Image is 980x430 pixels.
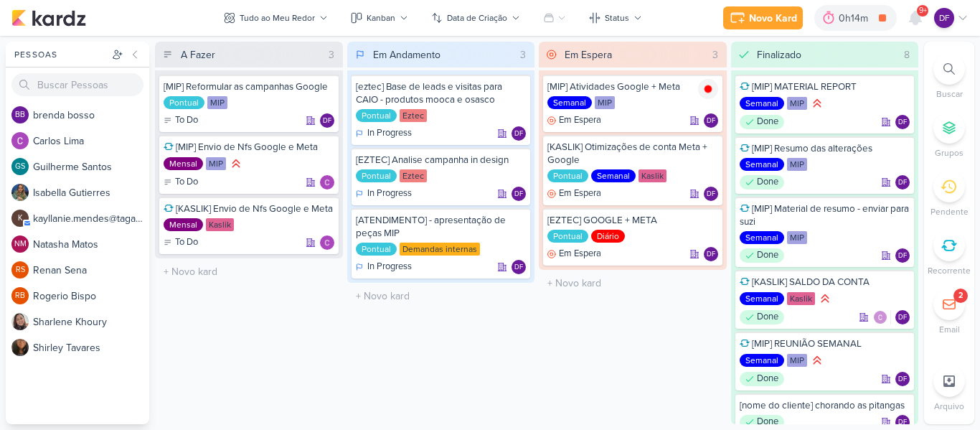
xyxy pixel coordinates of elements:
div: Diego Freitas [895,310,910,324]
p: To Do [175,235,198,250]
div: k a y l l a n i e . m e n d e s @ t a g a w a - m a i l . c o m . b r [33,211,149,226]
div: Responsável: Diego Freitas [895,175,910,190]
p: Done [757,310,778,324]
div: Responsável: Diego Freitas [704,113,718,128]
div: MIP [206,157,226,170]
div: Responsável: Diego Freitas [512,187,526,201]
p: Recorrente [928,264,971,277]
div: brenda bosso [11,106,29,123]
p: DF [898,179,907,187]
div: Pontual [356,109,397,122]
p: Email [939,323,960,336]
div: MIP [787,97,807,110]
p: RB [15,292,25,300]
div: Finalizado [757,47,801,62]
div: Responsável: Diego Freitas [895,248,910,263]
div: Eztec [400,109,427,122]
p: To Do [175,113,198,128]
div: To Do [164,113,198,128]
div: [MIP] Material de resumo - enviar para suzi [740,202,910,228]
div: N a t a s h a M a t o s [33,237,149,252]
div: G u i l h e r m e S a n t o s [33,159,149,174]
div: Kaslik [639,169,666,182]
div: A Fazer [181,47,215,62]
div: Kaslik [787,292,815,305]
p: Em Espera [559,113,601,128]
div: Mensal [164,157,203,170]
div: b r e n d a b o s s o [33,108,149,123]
div: Kaslik [206,218,234,231]
div: Done [740,310,784,324]
div: Done [740,415,784,429]
div: Responsável: Carlos Lima [320,175,334,190]
div: 8 [898,47,915,62]
div: In Progress [356,187,412,201]
div: MIP [207,96,227,109]
p: Done [757,175,778,190]
div: Prioridade Alta [818,291,832,306]
div: Responsável: Diego Freitas [512,126,526,141]
div: In Progress [356,260,412,274]
img: Isabella Gutierres [11,184,29,201]
div: Pontual [356,169,397,182]
p: NM [14,240,27,248]
div: Semanal [740,158,784,171]
div: Done [740,115,784,129]
div: 2 [958,290,963,302]
p: DF [707,251,715,258]
div: S h i r l e y T a v a r e s [33,340,149,355]
p: Grupos [935,146,963,159]
div: Responsável: Diego Freitas [320,113,334,128]
div: [MIP] Resumo das alterações [740,142,910,155]
p: GS [15,163,25,171]
p: Arquivo [934,400,964,413]
div: Responsável: Diego Freitas [895,115,910,129]
div: Pontual [164,96,204,109]
div: Pontual [547,230,588,243]
div: S h a r l e n e K h o u r y [33,314,149,329]
img: Carlos Lima [11,132,29,149]
p: In Progress [367,126,412,141]
div: Em Espera [547,113,601,128]
div: Responsável: Diego Freitas [895,310,910,324]
p: DF [898,314,907,322]
img: Shirley Tavares [11,339,29,356]
p: bb [15,111,25,119]
div: Diego Freitas [895,415,910,429]
div: [KASLIK] SALDO DA CONTA [740,276,910,289]
button: Novo Kard [723,6,803,29]
div: Diego Freitas [512,187,526,201]
div: 3 [514,47,532,62]
div: 0h14m [839,11,872,26]
p: Done [757,115,778,129]
img: Carlos Lima [320,175,334,190]
div: [KASLIK] Envio de Nfs Google e Meta [164,202,334,215]
div: [nome do cliente] chorando as pitangas [740,399,910,412]
img: kardz.app [11,9,86,27]
div: 3 [323,47,340,62]
p: DF [898,253,907,260]
div: C a r l o s L i m a [33,134,149,149]
div: [MIP] Atividades Google + Meta [547,80,718,93]
div: Mensal [164,218,203,231]
p: DF [898,376,907,383]
div: Pontual [356,243,397,256]
input: + Novo kard [542,273,724,294]
div: In Progress [356,126,412,141]
div: Natasha Matos [11,235,29,253]
span: 9+ [919,5,927,17]
img: Sharlene Khoury [11,313,29,330]
div: Semanal [591,169,636,182]
div: Pontual [547,169,588,182]
p: Em Espera [559,247,601,261]
div: Done [740,248,784,263]
div: Semanal [740,354,784,367]
div: Diego Freitas [704,187,718,201]
p: DF [707,191,715,198]
input: Buscar Pessoas [11,73,143,96]
div: [ATENDIMENTO] - apresentação de peças MIP [356,214,527,240]
div: Diego Freitas [704,247,718,261]
p: k [18,215,22,223]
p: In Progress [367,187,412,201]
div: 3 [707,47,724,62]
